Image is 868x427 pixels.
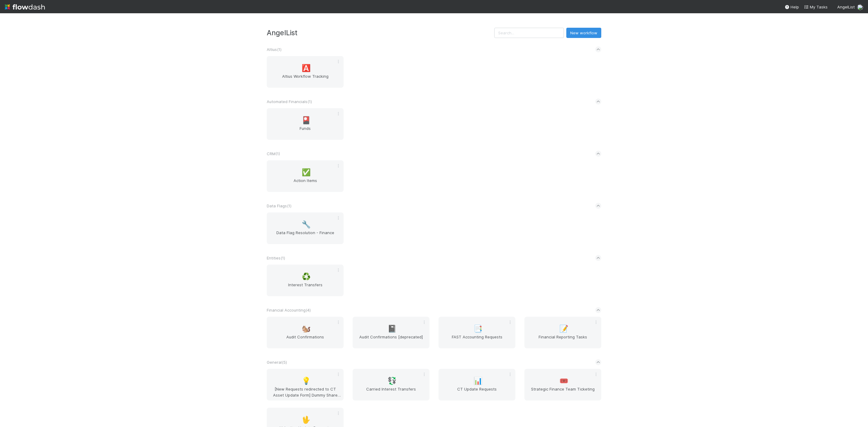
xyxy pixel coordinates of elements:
span: 🔧 [302,221,311,228]
span: 📓 [388,325,397,333]
a: My Tasks [804,4,828,10]
span: 🐿️ [302,325,311,333]
span: 📝 [559,325,568,333]
span: Interest Transfers [269,282,341,294]
a: 🅰️Altius Workflow Tracking [267,56,344,88]
h3: AngelList [267,29,494,37]
span: CT Update Requests [441,386,513,398]
a: 📝Financial Reporting Tasks [524,317,601,348]
span: Action Items [269,177,341,190]
a: ♻️Interest Transfers [267,265,344,296]
span: ♻️ [302,273,311,281]
span: 💱 [388,377,397,385]
span: ✅ [302,168,311,176]
span: General ( 5 ) [267,360,287,365]
span: Financial Reporting Tasks [527,334,599,346]
a: 🎴Funds [267,108,344,140]
div: Help [785,4,799,10]
span: [New Requests redirected to CT Asset Update Form] Dummy Share Backlog Cleanup [269,386,341,398]
span: 📊 [473,377,483,385]
span: 🎟️ [559,377,568,385]
a: 🐿️Audit Confirmations [267,317,344,348]
a: 📑FAST Accounting Requests [439,317,515,348]
span: Carried Interest Transfers [355,386,427,398]
span: Financial Accounting ( 4 ) [267,308,311,312]
span: 💡 [302,377,311,385]
span: Audit Confirmations [deprecated] [355,334,427,346]
span: Audit Confirmations [269,334,341,346]
a: 📓Audit Confirmations [deprecated] [353,317,429,348]
span: Altius Workflow Tracking [269,73,341,85]
button: New workflow [566,28,601,38]
span: Data Flags ( 1 ) [267,203,291,208]
span: Automated Financials ( 1 ) [267,99,312,104]
a: 🔧Data Flag Resolution - Finance [267,212,344,244]
a: 💱Carried Interest Transfers [353,369,429,400]
a: 💡[New Requests redirected to CT Asset Update Form] Dummy Share Backlog Cleanup [267,369,344,400]
span: 🖖 [302,416,311,424]
span: 📑 [473,325,483,333]
a: 🎟️Strategic Finance Team Ticketing [524,369,601,400]
span: 🎴 [302,116,311,124]
span: Entities ( 1 ) [267,256,285,260]
span: Altius ( 1 ) [267,47,281,52]
span: CRM ( 1 ) [267,151,280,156]
span: Funds [269,125,341,137]
span: FAST Accounting Requests [441,334,513,346]
span: 🅰️ [302,64,311,72]
img: logo-inverted-e16ddd16eac7371096b0.svg [5,2,45,12]
span: My Tasks [804,5,828,9]
a: 📊CT Update Requests [439,369,515,400]
img: avatar_d7f67417-030a-43ce-a3ce-a315a3ccfd08.png [857,4,863,10]
a: ✅Action Items [267,160,344,192]
span: Data Flag Resolution - Finance [269,230,341,242]
span: AngelList [837,5,855,9]
span: Strategic Finance Team Ticketing [527,386,599,398]
input: Search... [494,28,564,38]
